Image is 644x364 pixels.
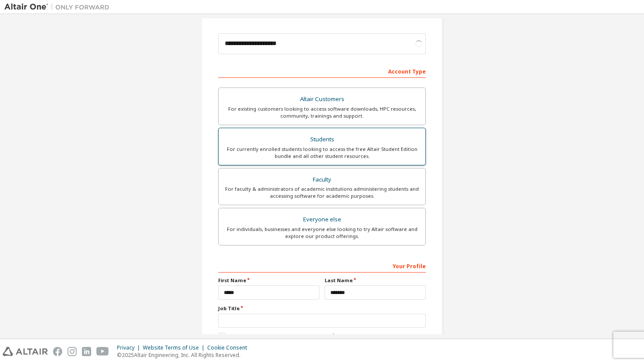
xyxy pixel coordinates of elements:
div: Your Profile [218,259,426,273]
div: For faculty & administrators of academic institutions administering students and accessing softwa... [224,185,420,199]
img: linkedin.svg [82,347,91,356]
img: facebook.svg [53,347,62,356]
img: instagram.svg [67,347,77,356]
div: Cookie Consent [207,344,252,351]
div: Website Terms of Use [143,344,207,351]
p: © 2025 Altair Engineering, Inc. All Rights Reserved. [117,351,252,359]
img: youtube.svg [96,347,109,356]
a: End-User License Agreement [258,333,331,340]
div: Faculty [224,174,420,186]
div: For existing customers looking to access software downloads, HPC resources, community, trainings ... [224,105,420,119]
label: I accept the [218,333,331,340]
div: Students [224,133,420,146]
label: First Name [218,277,319,284]
div: Account Type [218,64,426,78]
img: altair_logo.svg [3,347,48,356]
div: For individuals, businesses and everyone else looking to try Altair software and explore our prod... [224,226,420,240]
div: Everyone else [224,213,420,226]
div: For currently enrolled students looking to access the free Altair Student Edition bundle and all ... [224,146,420,160]
label: Job Title [218,305,426,312]
img: Altair One [4,3,114,11]
label: Last Name [325,277,426,284]
div: Privacy [117,344,143,351]
div: Altair Customers [224,93,420,105]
